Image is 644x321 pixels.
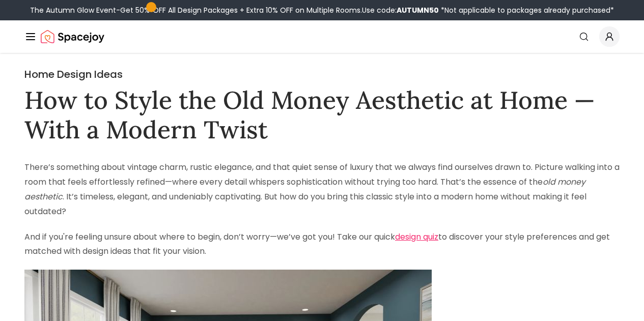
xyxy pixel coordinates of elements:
[24,160,620,219] p: There’s something about vintage charm, rustic elegance, and that quiet sense of luxury that we al...
[395,231,438,243] a: design quiz
[362,5,439,15] span: Use code:
[397,5,439,15] b: AUTUMN50
[24,67,620,81] h2: Home Design Ideas
[24,20,620,53] nav: Global
[24,176,585,202] em: old money aesthetic
[24,85,620,144] h1: How to Style the Old Money Aesthetic at Home — With a Modern Twist
[439,5,614,15] span: *Not applicable to packages already purchased*
[41,26,104,47] img: Spacejoy Logo
[41,26,104,47] a: Spacejoy
[30,5,614,15] div: The Autumn Glow Event-Get 50% OFF All Design Packages + Extra 10% OFF on Multiple Rooms.
[24,230,620,259] p: And if you're feeling unsure about where to begin, don’t worry—we’ve got you! Take our quick to d...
